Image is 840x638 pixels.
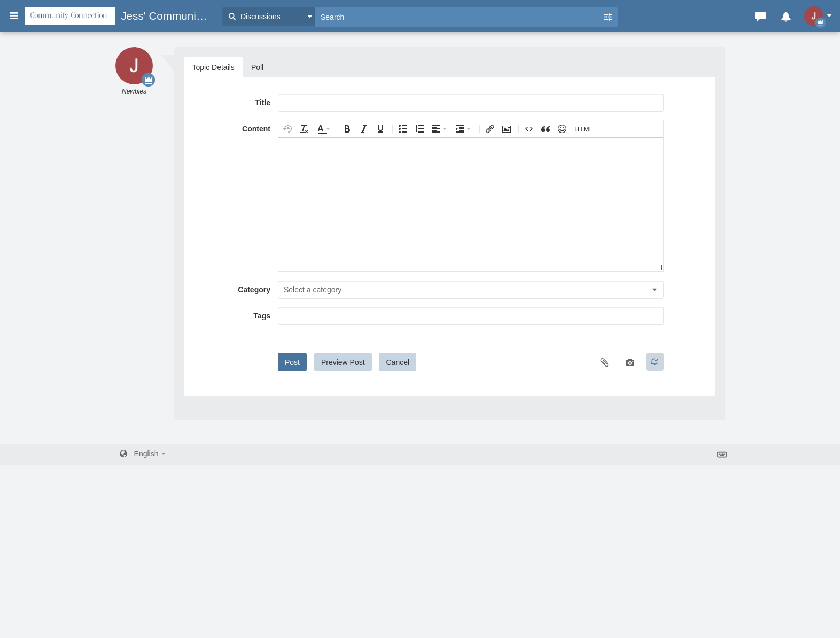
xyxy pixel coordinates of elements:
span: English [134,449,159,458]
div: Insert code [515,121,536,136]
div: Clear formatting [296,121,312,136]
span: Discussions [238,11,281,22]
button: Post [278,353,307,371]
label: Title [192,94,278,108]
div: Italic [356,121,371,136]
div: Insert Photo [499,121,514,136]
span: Select a category [284,285,341,294]
div: Source code [571,121,596,136]
button: Discussions [222,7,315,26]
label: Category [192,281,278,295]
a: Jess' Community Connection Corner [25,6,216,26]
div: Bullet list [389,121,410,136]
div: Bold [333,121,355,136]
img: COMMUNITY%201.png [25,7,121,25]
img: 29rsAoAAAAGSURBVAMAjmxCLX256dAAAAAASUVORK5CYII= [115,47,153,84]
a: Poll [243,57,271,78]
img: 29rsAoAAAAGSURBVAMAjmxCLX256dAAAAAASUVORK5CYII= [804,6,823,26]
button: Cancel [379,353,416,371]
label: Tags [192,307,278,321]
iframe: Rich Text Area. Press ALT-F9 for menu. Press ALT-F10 for toolbar. Press ALT-0 for help [278,138,663,271]
label: Content [192,120,278,134]
em: Newbies [113,87,155,96]
div: Insert Link (Ctrl+K) [476,121,497,136]
a: Topic Details [184,57,243,78]
div: Align [428,121,451,136]
div: Text color [313,121,332,136]
button: Preview Post [314,353,372,371]
button: Select a category [278,281,664,299]
div: Insert Emoji [554,121,570,136]
span: Jess' Community Connection Corner [121,10,216,22]
div: Restore last draft [279,121,295,136]
div: Underline [372,121,388,136]
div: Indent [452,121,475,136]
div: Numbered list [411,121,427,136]
input: Search [315,7,602,26]
div: Quote [538,121,553,136]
